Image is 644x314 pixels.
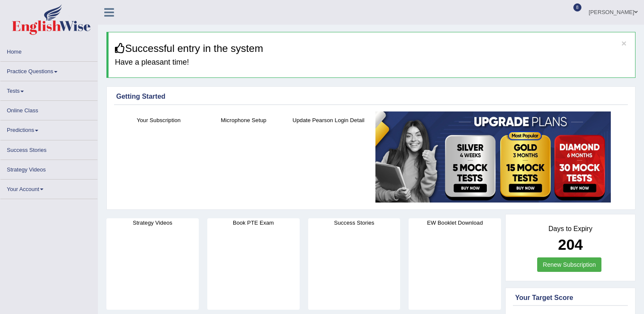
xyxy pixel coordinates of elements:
a: Tests [0,81,97,98]
h4: Update Pearson Login Detail [290,116,367,125]
a: Predictions [0,120,97,137]
h4: Days to Expiry [515,225,626,233]
h4: EW Booklet Download [409,218,501,227]
h4: Your Subscription [120,116,197,125]
a: Renew Subscription [537,257,601,272]
h4: Success Stories [308,218,401,227]
b: 204 [558,236,583,253]
h4: Book PTE Exam [207,218,300,227]
h4: Have a pleasant time! [115,58,629,67]
div: Your Target Score [515,293,626,303]
h3: Successful entry in the system [115,43,629,54]
button: × [621,39,627,48]
h4: Microphone Setup [206,116,282,125]
a: Your Account [0,180,97,196]
a: Success Stories [0,140,97,157]
a: Online Class [0,101,97,117]
div: Getting Started [116,91,626,102]
span: 8 [573,3,582,11]
a: Strategy Videos [0,160,97,177]
img: small5.jpg [375,111,611,203]
a: Practice Questions [0,62,97,78]
a: Home [0,42,97,59]
h4: Strategy Videos [106,218,199,227]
